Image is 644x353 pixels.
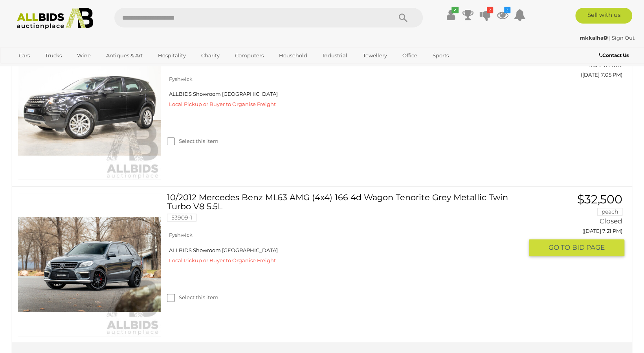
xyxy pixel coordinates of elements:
a: mkkalha [580,35,609,41]
button: GO TOBID PAGE [529,239,624,256]
i: 2 [487,7,493,13]
a: Household [274,49,312,62]
label: Select this item [167,137,218,145]
a: Sell with us [575,8,632,24]
a: Sign Out [612,35,635,41]
a: Wine [72,49,96,62]
i: ✔ [451,7,459,13]
a: [GEOGRAPHIC_DATA] [14,62,80,75]
div: Local Pickup or Buyer to Organise Freight [167,256,523,265]
a: Jewellery [358,49,392,62]
label: Select this item [167,294,218,301]
img: 53909-1a_ex.jpg [18,193,161,336]
a: $32,500 peach Closed ([DATE] 7:21 PM) GO TOBID PAGE [535,193,624,257]
a: Sports [427,49,454,62]
span: GO TO [549,243,572,252]
a: 10/2012 Mercedes Benz ML63 AMG (4x4) 166 4d Wagon Tenorite Grey Metallic Twin Turbo V8 5.5L 53909-1 [173,193,523,227]
a: Office [397,49,422,62]
img: Allbids.com.au [13,8,98,29]
a: ✔ [445,8,457,22]
a: 08/2017 Land Rover Discovery Sport TD4 150 SE (AWD) LC MY17 4D Wagon Santorini Black Turbo Diesel... [173,37,523,71]
b: Contact Us [598,52,628,58]
img: 54101-2a_ex.jpg [18,37,161,179]
a: Contact Us [598,51,630,60]
a: Cars [14,49,35,62]
strong: mkkalha [580,35,608,41]
a: Hospitality [153,49,191,62]
a: Charity [196,49,225,62]
span: | [609,35,611,41]
div: Local Pickup or Buyer to Organise Freight [167,99,523,109]
a: 3 [497,8,508,22]
span: BID PAGE [572,243,605,252]
a: $1 RogerMP 9d 21h left ([DATE] 7:05 PM) [535,37,624,82]
a: Industrial [317,49,352,62]
a: 2 [479,8,491,22]
a: Trucks [40,49,67,62]
i: 3 [504,7,510,13]
span: $32,500 [577,192,622,207]
a: Computers [230,49,269,62]
a: Antiques & Art [101,49,148,62]
button: Search [383,8,423,27]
